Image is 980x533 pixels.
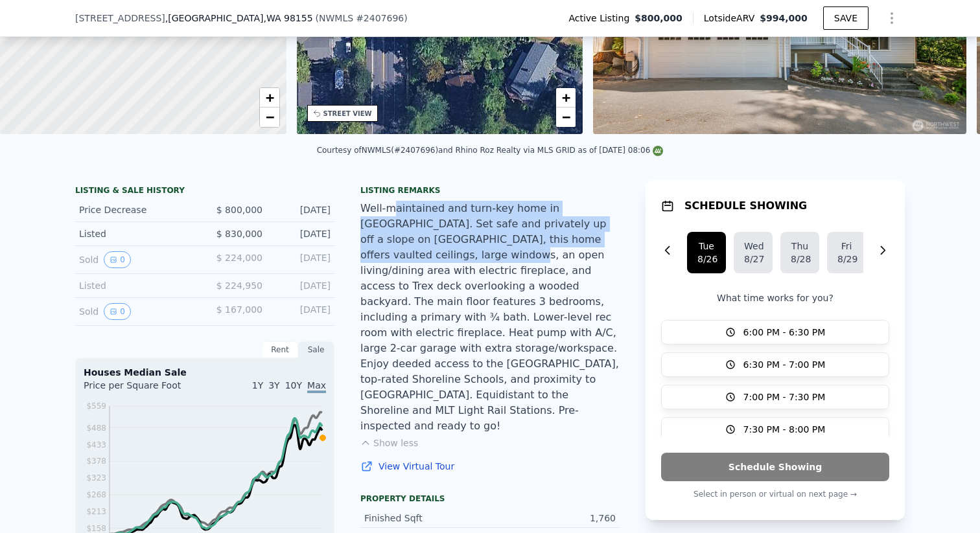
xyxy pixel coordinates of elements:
[273,251,331,268] div: [DATE]
[490,512,616,525] div: 1,760
[79,203,194,216] div: Price Decrease
[687,232,726,273] button: Tue8/26
[562,89,570,106] span: +
[743,358,826,371] span: 6:30 PM - 7:00 PM
[252,380,263,391] span: 1Y
[262,341,298,358] div: Rent
[86,402,106,411] tspan: $559
[265,89,274,106] span: +
[697,240,716,253] div: Tue
[827,232,866,273] button: Fri8/29
[86,473,106,482] tspan: $323
[260,108,279,127] a: Zoom out
[273,303,331,320] div: [DATE]
[556,88,576,108] a: Zoom in
[661,486,889,502] p: Select in person or virtual on next page →
[165,12,313,25] span: , [GEOGRAPHIC_DATA]
[268,380,279,391] span: 3Y
[704,12,760,25] span: Lotside ARV
[307,380,326,393] span: Max
[84,379,205,400] div: Price per Square Foot
[780,232,819,273] button: Thu8/28
[360,201,620,434] div: Well-maintained and turn-key home in [GEOGRAPHIC_DATA]. Set safe and privately up off a slope on ...
[837,253,856,266] div: 8/29
[744,240,762,253] div: Wed
[556,108,576,127] a: Zoom out
[360,493,620,504] div: Property details
[86,424,106,433] tspan: $488
[86,490,106,499] tspan: $268
[84,366,326,379] div: Houses Median Sale
[79,251,194,268] div: Sold
[86,524,106,533] tspan: $158
[661,291,889,304] p: What time works for you?
[316,12,408,25] div: ( )
[568,12,635,25] span: Active Listing
[360,185,620,196] div: Listing remarks
[791,240,809,253] div: Thu
[216,304,262,315] span: $ 167,000
[360,437,418,449] button: Show less
[360,460,620,473] a: View Virtual Tour
[653,146,663,156] img: NWMLS Logo
[298,341,334,358] div: Sale
[260,88,279,108] a: Zoom in
[319,13,353,23] span: NWMLS
[216,280,262,291] span: $ 224,950
[216,205,262,215] span: $ 800,000
[744,253,762,266] div: 8/27
[265,109,274,125] span: −
[273,279,331,292] div: [DATE]
[263,13,312,23] span: , WA 98155
[661,352,889,377] button: 6:30 PM - 7:00 PM
[317,146,664,155] div: Courtesy of NWMLS (#2407696) and Rhino Roz Realty via MLS GRID as of [DATE] 08:06
[743,326,826,339] span: 6:00 PM - 6:30 PM
[684,198,807,214] h1: SCHEDULE SHOWING
[823,6,869,30] button: SAVE
[323,109,372,119] div: STREET VIEW
[79,227,194,240] div: Listed
[104,251,131,268] button: View historical data
[216,229,262,239] span: $ 830,000
[86,457,106,466] tspan: $378
[661,453,889,481] button: Schedule Showing
[661,417,889,442] button: 7:30 PM - 8:00 PM
[273,227,331,240] div: [DATE]
[562,109,570,125] span: −
[79,303,194,320] div: Sold
[75,12,165,25] span: [STREET_ADDRESS]
[356,13,404,23] span: # 2407696
[760,13,808,23] span: $994,000
[75,185,334,198] div: LISTING & SALE HISTORY
[635,12,682,25] span: $800,000
[734,232,773,273] button: Wed8/27
[791,253,809,266] div: 8/28
[661,320,889,345] button: 6:00 PM - 6:30 PM
[273,203,331,216] div: [DATE]
[285,380,302,391] span: 10Y
[216,253,262,263] span: $ 224,000
[79,279,194,292] div: Listed
[743,423,826,436] span: 7:30 PM - 8:00 PM
[104,303,131,320] button: View historical data
[743,391,826,403] span: 7:00 PM - 7:30 PM
[86,507,106,516] tspan: $213
[697,253,716,266] div: 8/26
[837,240,856,253] div: Fri
[86,440,106,449] tspan: $433
[879,5,905,31] button: Show Options
[661,385,889,409] button: 7:00 PM - 7:30 PM
[364,512,490,525] div: Finished Sqft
